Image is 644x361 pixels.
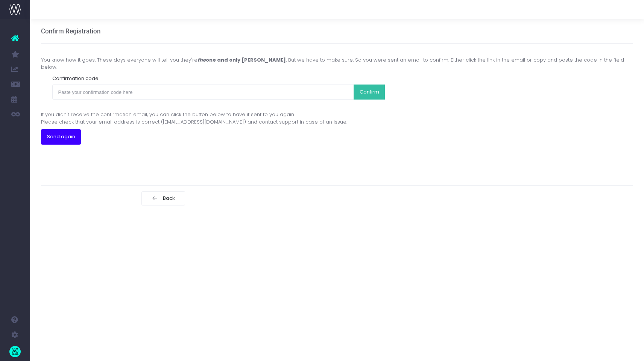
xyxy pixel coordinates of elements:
[141,191,185,205] button: Back
[9,346,21,357] img: images/default_profile_image.png
[41,27,100,35] h3: Confirm Registration
[160,195,175,201] span: Back
[41,56,633,71] div: You know how it goes. These days everyone will tell you they're . But we have to make sure. So yo...
[41,111,633,125] div: If you didn't receive the confirmation email, you can click the button below to have it sent to y...
[354,85,385,100] button: Confirm
[197,56,286,63] strong: one and only [PERSON_NAME]
[197,56,206,64] i: the
[41,129,81,144] button: Send again
[52,75,99,82] label: Confirmation code
[52,85,354,100] input: Paste your confirmation code here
